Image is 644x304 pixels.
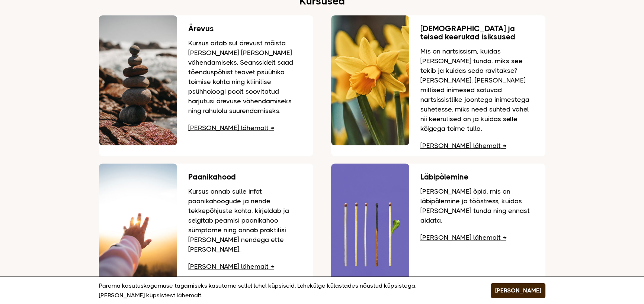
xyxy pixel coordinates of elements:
img: Nartsissid [331,15,409,145]
p: Kursus annab sulle infot paanikahoogude ja nende tekkepõhjuste kohta, kirjeldab ja selgitab peami... [188,187,302,254]
p: Kursus aitab sul ärevust mõista [PERSON_NAME] [PERSON_NAME] vähendamiseks. Seanssidelt saad tõend... [188,38,302,116]
h3: [DEMOGRAPHIC_DATA] ja teised keerukad isiksused [420,25,534,41]
a: [PERSON_NAME] küpsistest lähemalt. [99,291,202,300]
a: [PERSON_NAME] lähemalt [420,142,506,149]
a: [PERSON_NAME] lähemalt [188,124,274,132]
img: Viis tikku, üks põlenud [331,164,409,294]
h3: Ärevus [188,25,302,33]
p: Parema kasutuskogemuse tagamiseks kasutame sellel lehel küpsiseid. Lehekülge külastades nõustud k... [99,281,472,300]
a: [PERSON_NAME] lähemalt [420,234,506,241]
h3: Paanikahood [188,173,302,181]
a: [PERSON_NAME] lähemalt [188,263,274,270]
p: [PERSON_NAME] õpid, mis on läbipõlemine ja tööstress, kuidas [PERSON_NAME] tunda ning ennast aidata. [420,187,534,225]
img: Käsi suunatud loojuva päikse suunas [99,164,177,294]
img: Rannas teineteise peale hoolikalt laotud kivid, mis hoiavad tasakaalu [99,15,177,145]
p: Mis on nartsissism, kuidas [PERSON_NAME] tunda, miks see tekib ja kuidas seda ravitakse? [PERSON_... [420,46,534,133]
button: [PERSON_NAME] [491,283,545,298]
h3: Läbipõlemine [420,173,534,181]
